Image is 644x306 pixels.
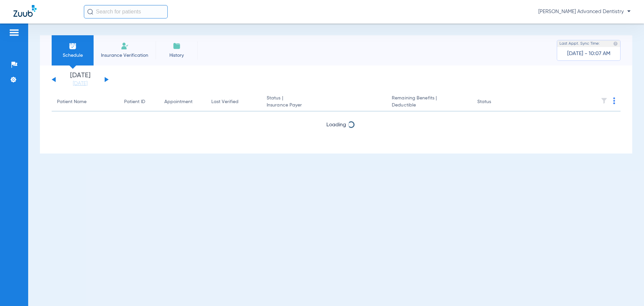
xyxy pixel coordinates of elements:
[99,52,151,59] span: Insurance Verification
[121,42,129,50] img: Manual Insurance Verification
[124,98,145,105] div: Patient ID
[538,8,631,15] span: [PERSON_NAME] Advanced Dentistry
[559,40,600,47] span: Last Appt. Sync Time:
[613,97,615,104] img: group-dot-blue.svg
[57,52,89,59] span: Schedule
[472,93,517,112] th: Status
[392,102,466,109] span: Deductible
[164,98,193,105] div: Appointment
[173,42,181,50] img: History
[124,98,154,105] div: Patient ID
[60,80,100,87] a: [DATE]
[211,98,256,105] div: Last Verified
[84,5,168,18] input: Search for patients
[261,93,386,112] th: Status |
[161,52,193,59] span: History
[164,98,201,105] div: Appointment
[57,98,113,105] div: Patient Name
[211,98,238,105] div: Last Verified
[567,50,610,57] span: [DATE] - 10:07 AM
[87,9,93,15] img: Search Icon
[60,72,100,87] li: [DATE]
[69,42,77,50] img: Schedule
[326,122,346,128] span: Loading
[601,97,607,104] img: filter.svg
[267,102,381,109] span: Insurance Payer
[386,93,472,112] th: Remaining Benefits |
[613,41,618,46] img: last sync help info
[9,29,19,37] img: hamburger-icon
[57,98,87,105] div: Patient Name
[13,5,37,17] img: Zuub Logo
